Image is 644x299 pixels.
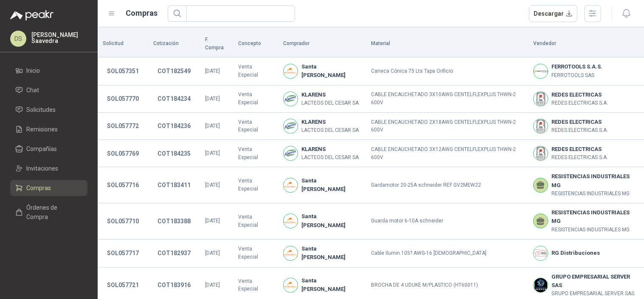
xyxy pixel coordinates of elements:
button: COT183411 [153,177,195,193]
span: [DATE] [205,250,220,256]
img: Company Logo [534,246,548,260]
p: RESISTENCIAS INDUSTRIALES MG [551,226,639,234]
b: REDES ELECTRICAS [551,145,608,154]
a: Compañías [10,141,87,157]
b: Santa [PERSON_NAME] [301,276,361,294]
button: SOL057769 [103,146,143,161]
a: Órdenes de Compra [10,199,87,225]
button: SOL057770 [103,91,143,106]
span: Compras [26,183,51,193]
b: KLARENS [301,118,359,126]
td: Cable Ilumin.105? AWG-16 [DEMOGRAPHIC_DATA] [366,239,528,268]
th: Concepto [233,31,278,57]
b: KLARENS [301,91,359,99]
b: Santa [PERSON_NAME] [301,245,361,262]
a: Inicio [10,63,87,79]
td: Gardamotor 20-25A schneider REF GV2MEW22 [366,167,528,203]
td: Venta Especial [233,203,278,239]
td: Venta Especial [233,239,278,268]
a: Solicitudes [10,102,87,118]
a: Chat [10,82,87,98]
span: Órdenes de Compra [26,203,79,222]
button: SOL057717 [103,245,143,261]
p: RESISTENCIAS INDUSTRIALES MG [551,190,639,198]
span: [DATE] [205,68,220,74]
th: Cotización [148,31,200,57]
img: Company Logo [284,92,298,106]
img: Logo peakr [10,10,53,20]
span: [DATE] [205,150,220,156]
td: Venta Especial [233,85,278,113]
span: [DATE] [205,123,220,129]
b: FERROTOOLS S.A.S. [551,63,602,71]
button: COT183388 [153,214,195,229]
span: [DATE] [205,182,220,188]
a: Invitaciones [10,160,87,177]
td: CABLE ENCAUCHETADO 3X10AWG CENTELFLEXPLUS THWN-2 600V [366,85,528,113]
button: COT182549 [153,63,195,79]
td: Venta Especial [233,167,278,203]
b: RESISTENCIAS INDUSTRIALES MG [551,172,639,190]
button: COT183916 [153,277,195,293]
td: Venta Especial [233,140,278,167]
img: Company Logo [534,92,548,106]
td: CABLE ENCAUCHETADO 2X18AWG CENTELFLEXPLUS THWN-2 600V [366,113,528,140]
p: REDES ELECTRICAS S.A. [551,126,608,134]
p: FERROTOOLS SAS [551,71,602,80]
button: COT184235 [153,146,195,161]
span: [DATE] [205,96,220,102]
span: Solicitudes [26,105,56,114]
button: SOL057721 [103,277,143,293]
th: Material [366,31,528,57]
td: Caneca Cónica 75 Lts Tapa Orificio [366,57,528,85]
b: REDES ELECTRICAS [551,118,608,126]
img: Company Logo [534,119,548,133]
button: COT184236 [153,118,195,134]
img: Company Logo [534,146,548,160]
button: SOL057716 [103,177,143,193]
button: Descargar [529,5,578,22]
button: SOL057710 [103,214,143,229]
b: Santa [PERSON_NAME] [301,212,361,230]
b: GRUPO EMPRESARIAL SERVER SAS [551,273,639,290]
img: Company Logo [534,64,548,78]
img: Company Logo [534,278,548,292]
p: LACTEOS DEL CESAR SA [301,99,359,107]
a: Remisiones [10,121,87,137]
button: COT184234 [153,91,195,106]
b: Santa [PERSON_NAME] [301,63,361,80]
img: Company Logo [284,214,298,228]
b: RG Distribuciones [551,249,600,257]
th: Comprador [278,31,366,57]
img: Company Logo [284,146,298,160]
h1: Compras [126,7,157,19]
span: Chat [26,85,39,95]
b: REDES ELECTRICAS [551,91,608,99]
span: [DATE] [205,218,220,224]
p: REDES ELECTRICAS S.A. [551,154,608,162]
p: LACTEOS DEL CESAR SA [301,154,359,162]
p: [PERSON_NAME] Saavedra [31,32,87,44]
img: Company Logo [284,246,298,260]
p: REDES ELECTRICAS S.A. [551,99,608,107]
img: Company Logo [284,278,298,292]
td: Venta Especial [233,113,278,140]
a: Compras [10,180,87,196]
p: LACTEOS DEL CESAR SA [301,126,359,134]
span: Compañías [26,144,57,154]
td: Venta Especial [233,57,278,85]
span: [DATE] [205,282,220,288]
button: SOL057772 [103,118,143,134]
th: F. Compra [200,31,233,57]
div: DS [10,31,26,47]
b: KLARENS [301,145,359,154]
span: Invitaciones [26,164,58,173]
button: COT182937 [153,245,195,261]
img: Company Logo [284,119,298,133]
td: CABLE ENCAUCHETADO 3X12AWG CENTELFLEXPLUS THWN-2 600V [366,140,528,167]
span: Remisiones [26,125,58,134]
button: SOL057351 [103,63,143,79]
b: Santa [PERSON_NAME] [301,177,361,194]
span: Inicio [26,66,40,75]
img: Company Logo [284,64,298,78]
